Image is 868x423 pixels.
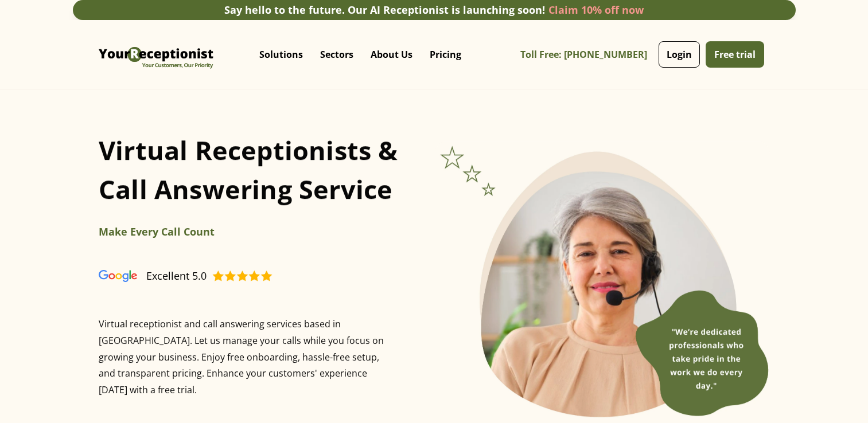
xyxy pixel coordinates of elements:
[212,269,273,283] img: Virtual Receptionist - Answering Service - Call and Live Chat Receptionist - Virtual Receptionist...
[659,41,700,68] a: Login
[96,29,216,80] img: Virtual Receptionist - Answering Service - Call and Live Chat Receptionist - Virtual Receptionist...
[421,37,470,72] a: Pricing
[99,218,280,245] div: 1 of 6
[520,42,656,68] a: Toll Free: [PHONE_NUMBER]
[99,304,395,416] p: Virtual receptionist and call answering services based in [GEOGRAPHIC_DATA]. Let us manage your c...
[224,2,545,18] div: Say hello to the future. Our AI Receptionist is launching soon!
[706,41,764,68] a: Free trial
[251,32,312,77] div: Solutions
[259,49,303,60] p: Solutions
[146,267,207,285] div: Excellent 5.0
[99,218,280,261] div: carousel
[99,224,280,240] h2: Make Every Call Count
[548,3,644,17] a: Claim 10% off now
[99,270,137,283] img: Virtual Receptionist - Answering Service - Call and Live Chat Receptionist - Virtual Receptionist...
[320,49,353,60] p: Sectors
[99,119,401,220] h1: Virtual Receptionists & Call Answering Service
[371,49,412,60] p: About Us
[96,29,216,80] a: home
[312,32,362,77] div: Sectors
[362,32,421,77] div: About Us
